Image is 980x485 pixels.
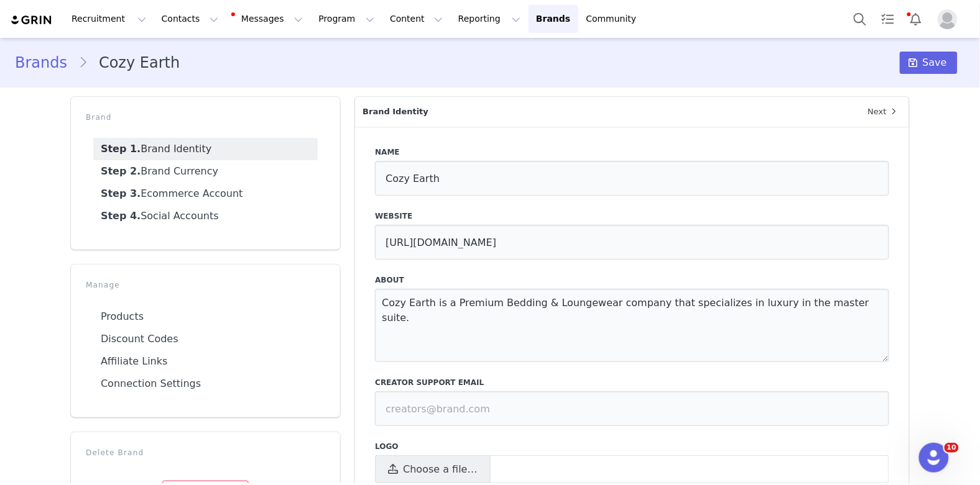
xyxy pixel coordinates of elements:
strong: Step 3. [101,188,141,199]
a: Ecommerce Account [93,183,318,205]
button: Program [311,5,382,33]
a: Brands [529,5,578,33]
button: Save [900,52,958,74]
iframe: Intercom live chat [919,443,949,473]
label: Name [375,147,889,158]
a: Discount Codes [93,328,318,350]
button: Content [382,5,450,33]
label: Logo [375,441,889,452]
strong: Step 2. [101,165,141,177]
button: Messages [226,5,310,33]
span: Choose a file… [403,462,477,477]
label: Creator Support Email [375,377,889,388]
label: Website [375,211,889,222]
input: https://brandname.com [375,225,889,260]
img: grin logo [10,14,53,26]
img: placeholder-profile.jpg [938,9,958,29]
input: creators@brand.com [375,391,889,426]
span: 10 [945,443,959,453]
p: Brand Identity [355,97,860,127]
a: Brands [15,52,78,74]
button: Recruitment [64,5,154,33]
a: Brand Identity [93,138,318,160]
input: Add brand name [375,161,889,196]
p: Manage [86,279,325,291]
a: Brand Currency [93,160,318,183]
a: Connection Settings [93,373,318,395]
button: Notifications [902,5,930,33]
button: Search [846,5,874,33]
a: Community [579,5,650,33]
a: Products [93,306,318,328]
a: Next [861,97,909,127]
strong: Step 4. [101,210,141,222]
button: Contacts [154,5,226,33]
label: About [375,274,889,286]
strong: Step 1. [101,143,141,155]
button: Reporting [451,5,528,33]
a: Social Accounts [93,205,318,227]
p: Brand [86,112,325,123]
span: Save [923,55,947,70]
a: Affiliate Links [93,350,318,373]
button: Profile [930,9,970,29]
a: Tasks [874,5,902,33]
p: Delete Brand [86,447,325,458]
